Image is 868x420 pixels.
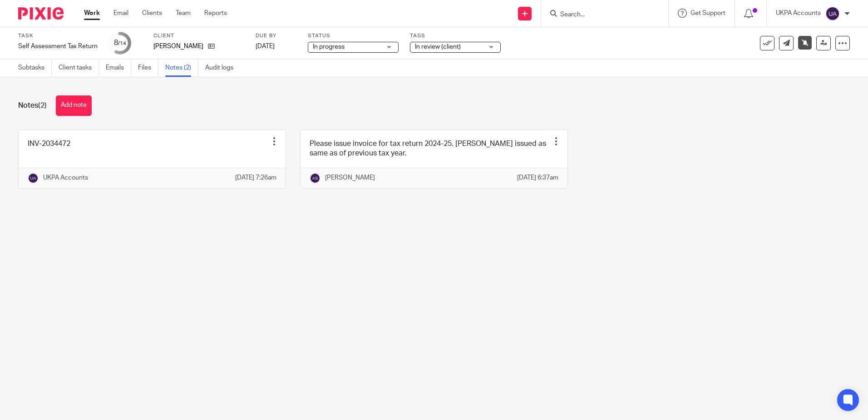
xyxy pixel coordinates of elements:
[308,32,399,40] label: Status
[690,10,725,16] span: Get Support
[113,9,128,18] a: Email
[235,173,276,182] p: [DATE] 7:26am
[325,173,375,182] p: [PERSON_NAME]
[118,41,126,46] small: /14
[56,95,92,116] button: Add note
[559,11,641,19] input: Search
[205,59,240,77] a: Audit logs
[106,59,131,77] a: Emails
[410,32,501,40] label: Tags
[84,9,100,18] a: Work
[776,9,821,18] p: UKPA Accounts
[138,59,158,77] a: Files
[18,32,98,40] label: Task
[415,44,461,50] span: In review (client)
[176,9,191,18] a: Team
[310,173,321,184] img: svg%3E
[142,9,162,18] a: Clients
[256,43,275,50] span: [DATE]
[59,59,99,77] a: Client tasks
[153,32,244,40] label: Client
[114,38,126,48] div: 8
[153,42,203,51] p: [PERSON_NAME]
[825,6,840,21] img: svg%3E
[43,173,88,182] p: UKPA Accounts
[313,44,345,50] span: In progress
[256,32,296,40] label: Due by
[18,101,47,110] h1: Notes
[28,173,39,184] img: svg%3E
[18,59,52,77] a: Subtasks
[38,102,47,109] span: (2)
[18,42,98,51] div: Self Assessment Tax Return
[165,59,198,77] a: Notes (2)
[18,7,64,20] img: Pixie
[517,173,558,182] p: [DATE] 6:37am
[204,9,227,18] a: Reports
